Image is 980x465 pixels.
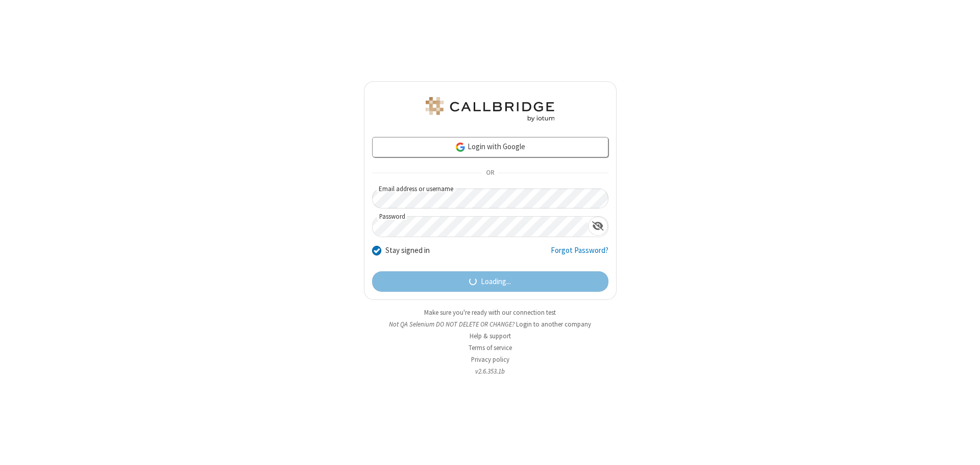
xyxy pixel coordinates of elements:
div: Show password [588,217,608,236]
img: QA Selenium DO NOT DELETE OR CHANGE [424,97,556,122]
a: Make sure you're ready with our connection test [424,308,556,317]
a: Forgot Password? [551,245,608,264]
img: google-icon.png [455,142,466,153]
a: Privacy policy [471,355,509,364]
a: Login with Google [372,137,608,157]
li: v2.6.353.1b [364,366,617,376]
li: Not QA Selenium DO NOT DELETE OR CHANGE? [364,319,617,329]
button: Loading... [372,271,608,292]
button: Login to another company [516,319,591,329]
span: Loading... [481,276,511,288]
a: Help & support [470,332,511,340]
input: Password [373,217,588,237]
label: Stay signed in [385,245,430,257]
input: Email address or username [372,189,608,208]
a: Terms of service [469,343,512,352]
span: OR [482,166,498,180]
